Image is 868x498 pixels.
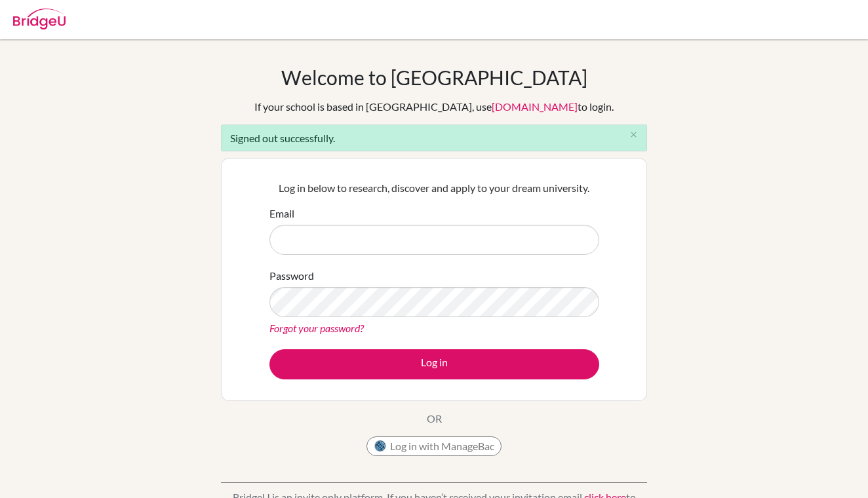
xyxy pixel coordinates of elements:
p: Log in below to research, discover and apply to your dream university. [269,180,599,196]
label: Password [269,268,314,284]
h1: Welcome to [GEOGRAPHIC_DATA] [281,66,587,89]
button: Close [620,125,646,145]
label: Email [269,206,294,221]
div: If your school is based in [GEOGRAPHIC_DATA], use to login. [254,99,614,115]
i: close [629,130,639,140]
button: Log in with ManageBac [366,436,502,456]
img: Bridge-U [13,9,66,29]
div: Signed out successfully. [221,125,647,151]
p: OR [427,411,442,427]
a: [DOMAIN_NAME] [492,100,578,113]
button: Log in [269,349,599,379]
a: Forgot your password? [269,322,364,334]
